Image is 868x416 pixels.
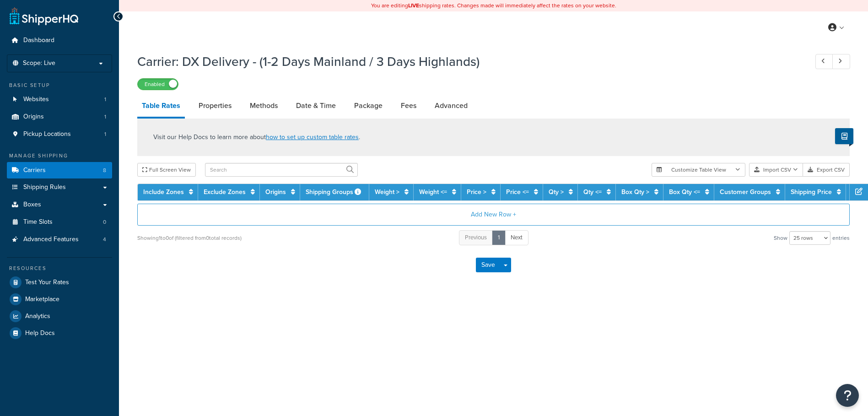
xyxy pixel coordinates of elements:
[621,187,649,197] a: Box Qty >
[7,126,112,143] li: Pickup Locations
[25,296,59,303] span: Marketplace
[492,230,506,245] a: 1
[7,179,112,196] a: Shipping Rules
[375,187,399,197] a: Weight >
[25,330,55,337] span: Help Docs
[245,95,282,117] a: Methods
[291,95,340,117] a: Date & Time
[7,291,112,308] a: Marketplace
[23,130,71,138] span: Pickup Locations
[25,279,69,286] span: Test Your Rates
[7,274,112,291] a: Test Your Rates
[832,232,850,244] span: entries
[137,53,798,70] h1: Carrier: DX Delivery - (1-2 Days Mainland / 3 Days Highlands)
[7,325,112,341] a: Help Docs
[815,54,833,69] a: Previous Record
[7,214,112,231] li: Time Slots
[7,231,112,248] li: Advanced Features
[104,96,106,103] span: 1
[396,95,421,117] a: Fees
[506,187,529,197] a: Price <=
[408,1,419,10] b: LIVE
[7,196,112,213] a: Boxes
[23,96,49,103] span: Websites
[143,187,184,197] a: Include Zones
[25,313,50,320] span: Analytics
[137,232,242,244] div: Showing 1 to 0 of (filtered from 0 total records)
[7,265,112,272] div: Resources
[7,108,112,125] a: Origins1
[23,184,66,191] span: Shipping Rules
[669,187,700,197] a: Box Qty <=
[549,187,564,197] a: Qty >
[511,233,523,242] span: Next
[7,126,112,143] a: Pickup Locations1
[350,95,387,117] a: Package
[836,384,859,407] button: Open Resource Center
[652,163,745,177] button: Customize Table View
[720,187,771,197] a: Customer Groups
[749,163,803,177] button: Import CSV
[476,258,501,272] button: Save
[791,187,832,197] a: Shipping Price
[137,163,196,177] button: Full Screen View
[7,108,112,125] li: Origins
[7,81,112,89] div: Basic Setup
[774,232,787,244] span: Show
[205,163,358,177] input: Search
[138,79,178,90] label: Enabled
[104,130,106,138] span: 1
[266,132,359,142] a: how to set up custom table rates
[103,218,106,226] span: 0
[832,54,850,69] a: Next Record
[204,187,246,197] a: Exclude Zones
[137,204,850,226] button: Add New Row +
[23,113,44,121] span: Origins
[583,187,602,197] a: Qty <=
[505,230,528,245] a: Next
[7,91,112,108] li: Websites
[23,59,55,67] span: Scope: Live
[23,236,79,243] span: Advanced Features
[467,187,486,197] a: Price >
[7,162,112,179] a: Carriers8
[803,163,850,177] button: Export CSV
[104,113,106,121] span: 1
[103,236,106,243] span: 4
[465,233,487,242] span: Previous
[103,167,106,174] span: 8
[23,201,41,209] span: Boxes
[23,37,54,44] span: Dashboard
[7,91,112,108] a: Websites1
[23,218,53,226] span: Time Slots
[23,167,46,174] span: Carriers
[153,132,360,142] p: Visit our Help Docs to learn more about .
[7,231,112,248] a: Advanced Features4
[194,95,236,117] a: Properties
[300,184,369,200] th: Shipping Groups
[7,214,112,231] a: Time Slots0
[430,95,472,117] a: Advanced
[419,187,447,197] a: Weight <=
[835,128,853,144] button: Show Help Docs
[7,32,112,49] a: Dashboard
[137,95,185,119] a: Table Rates
[459,230,493,245] a: Previous
[7,162,112,179] li: Carriers
[265,187,286,197] a: Origins
[7,152,112,160] div: Manage Shipping
[7,308,112,324] a: Analytics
